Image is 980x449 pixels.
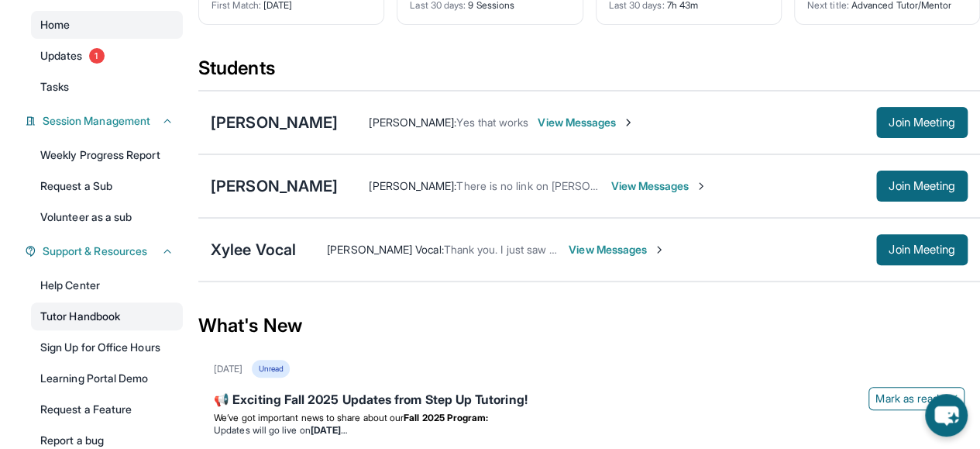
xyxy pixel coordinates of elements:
[211,175,338,197] div: [PERSON_NAME]
[43,243,147,259] span: Support & Resources
[214,363,242,375] div: [DATE]
[369,116,456,129] span: [PERSON_NAME] :
[211,239,296,261] div: Xylee Vocal
[875,391,939,406] span: Mark as read
[214,390,965,412] div: 📢 Exciting Fall 2025 Updates from Step Up Tutoring!
[31,73,183,101] a: Tasks
[31,333,183,361] a: Sign Up for Office Hours
[36,113,174,129] button: Session Management
[214,412,404,423] span: We’ve got important news to share about our
[40,17,70,33] span: Home
[538,115,634,130] span: View Messages
[945,392,958,405] img: Mark as read
[31,302,183,330] a: Tutor Handbook
[876,107,968,138] button: Join Meeting
[876,171,968,202] button: Join Meeting
[369,179,456,192] span: [PERSON_NAME] :
[211,112,338,133] div: [PERSON_NAME]
[198,292,980,360] div: What's New
[89,48,105,64] span: 1
[31,395,183,423] a: Request a Feature
[31,203,183,231] a: Volunteer as a sub
[31,364,183,392] a: Learning Portal Demo
[925,394,968,437] button: chat-button
[36,243,174,259] button: Support & Resources
[40,79,69,95] span: Tasks
[327,243,443,256] span: [PERSON_NAME] Vocal :
[876,234,968,265] button: Join Meeting
[31,271,183,299] a: Help Center
[456,116,528,129] span: Yes that works
[43,113,150,129] span: Session Management
[31,141,183,169] a: Weekly Progress Report
[868,387,965,410] button: Mark as read
[31,11,183,39] a: Home
[695,180,707,192] img: Chevron-Right
[311,424,347,436] strong: [DATE]
[252,360,289,378] div: Unread
[214,424,965,437] li: Updates will go live on
[444,243,594,256] span: Thank you. I just saw the email
[610,178,707,194] span: View Messages
[622,116,634,129] img: Chevron-Right
[198,56,980,90] div: Students
[404,412,488,423] strong: Fall 2025 Program:
[889,245,955,254] span: Join Meeting
[889,181,955,191] span: Join Meeting
[31,42,183,70] a: Updates1
[31,172,183,200] a: Request a Sub
[653,243,665,256] img: Chevron-Right
[889,118,955,127] span: Join Meeting
[569,242,665,257] span: View Messages
[40,48,83,64] span: Updates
